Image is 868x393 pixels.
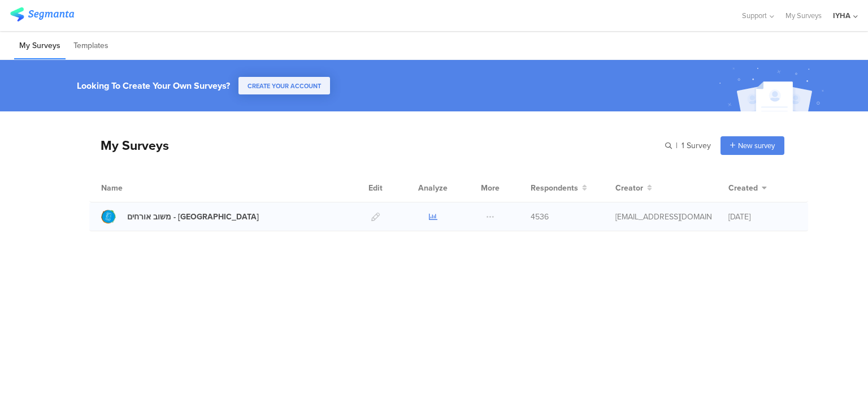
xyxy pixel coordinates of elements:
li: Templates [68,33,114,59]
div: My Surveys [89,136,169,155]
a: משוב אורחים - [GEOGRAPHIC_DATA] [101,209,259,224]
button: Created [728,182,767,194]
div: Analyze [416,174,450,202]
button: Creator [615,182,652,194]
li: My Surveys [14,33,66,59]
span: Creator [615,182,643,194]
div: IYHA [833,10,850,21]
div: ofir@iyha.org.il [615,211,711,223]
div: Name [101,182,169,194]
div: [DATE] [728,211,796,223]
span: Created [728,182,758,194]
button: CREATE YOUR ACCOUNT [238,77,330,94]
span: 1 Survey [682,140,711,152]
span: 4536 [531,211,549,223]
button: Respondents [531,182,587,194]
span: New survey [738,140,775,151]
span: Respondents [531,182,578,194]
div: משוב אורחים - בית שאן [127,211,259,223]
span: CREATE YOUR ACCOUNT [248,81,321,90]
div: Looking To Create Your Own Surveys? [77,79,230,92]
span: | [674,140,679,152]
div: More [478,174,502,202]
div: Edit [363,174,388,202]
img: create_account_image.svg [715,63,831,115]
span: Support [742,10,767,21]
img: segmanta logo [10,7,74,21]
